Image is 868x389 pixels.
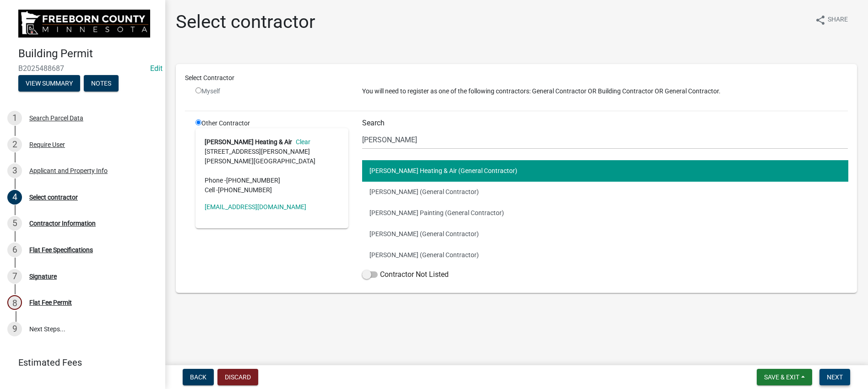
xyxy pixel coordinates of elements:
[7,322,22,336] div: 9
[205,137,339,195] address: [STREET_ADDRESS][PERSON_NAME] [PERSON_NAME][GEOGRAPHIC_DATA]
[205,186,218,194] abbr: Cell -
[7,269,22,284] div: 7
[7,163,22,178] div: 3
[362,86,848,96] p: You will need to register as one of the following contractors: General Contractor OR Building Con...
[18,47,157,60] h4: Building Permit
[18,80,80,87] wm-modal-confirm: Summary
[362,244,848,265] button: [PERSON_NAME] (General Contractor)
[150,64,163,73] wm-modal-confirm: Edit Application Number
[828,15,848,26] span: Share
[150,64,163,73] a: Edit
[18,75,80,92] button: View Summary
[764,373,799,381] span: Save & Exit
[205,203,306,211] a: [EMAIL_ADDRESS][DOMAIN_NAME]
[827,373,843,381] span: Next
[362,119,385,127] label: Search
[84,75,119,92] button: Notes
[217,369,258,385] button: Discard
[362,269,449,280] label: Contractor Not Listed
[29,220,96,227] div: Contractor Information
[29,141,65,148] div: Require User
[84,80,119,87] wm-modal-confirm: Notes
[815,15,826,26] i: share
[808,11,855,29] button: shareShare
[183,369,214,385] button: Back
[176,11,315,33] h1: Select contractor
[205,138,292,146] strong: [PERSON_NAME] Heating & Air
[29,273,57,280] div: Signature
[757,369,812,385] button: Save & Exit
[18,10,150,38] img: Freeborn County, Minnesota
[819,369,850,385] button: Next
[362,130,848,149] input: Search...
[29,299,72,306] div: Flat Fee Permit
[362,202,848,223] button: [PERSON_NAME] Painting (General Contractor)
[7,137,22,152] div: 2
[7,353,150,372] a: Estimated Fees
[29,167,108,174] div: Applicant and Property Info
[7,190,22,205] div: 4
[362,181,848,202] button: [PERSON_NAME] (General Contractor)
[7,243,22,257] div: 6
[292,138,310,146] a: Clear
[205,177,226,184] abbr: Phone -
[29,247,93,253] div: Flat Fee Specifications
[189,119,355,284] div: Other Contractor
[190,373,206,381] span: Back
[7,111,22,125] div: 1
[18,64,146,73] span: B2025488687
[195,86,348,96] div: Myself
[218,186,272,194] span: [PHONE_NUMBER]
[226,177,280,184] span: [PHONE_NUMBER]
[7,216,22,231] div: 5
[178,73,855,83] div: Select Contractor
[29,115,83,121] div: Search Parcel Data
[29,194,78,200] div: Select contractor
[362,223,848,244] button: [PERSON_NAME] (General Contractor)
[7,295,22,310] div: 8
[362,160,848,181] button: [PERSON_NAME] Heating & Air (General Contractor)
